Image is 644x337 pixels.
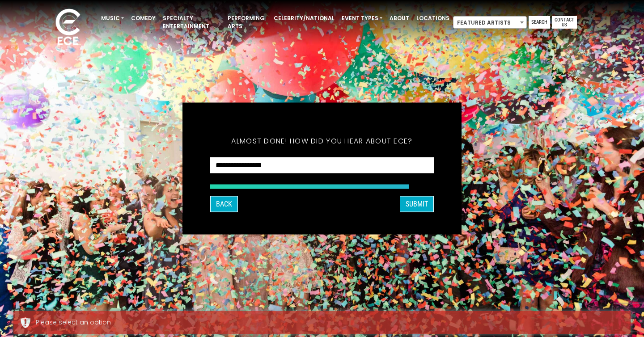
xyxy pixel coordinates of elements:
span: Featured Artists [453,17,526,29]
a: Locations [413,11,453,26]
button: SUBMIT [400,196,434,212]
h5: Almost done! How did you hear about ECE? [210,125,434,157]
a: Celebrity/National [270,11,338,26]
a: About [386,11,413,26]
a: Search [529,16,550,29]
img: ece_new_logo_whitev2-1.png [46,6,90,50]
a: Contact Us [552,16,577,29]
a: Event Types [338,11,386,26]
a: Music [97,11,127,26]
a: Specialty Entertainment [159,11,224,34]
a: Performing Arts [224,11,270,34]
button: Back [210,196,238,212]
select: How did you hear about ECE [210,157,434,174]
div: Please select an option [36,318,624,327]
a: Comedy [127,11,159,26]
span: Featured Artists [453,16,527,29]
